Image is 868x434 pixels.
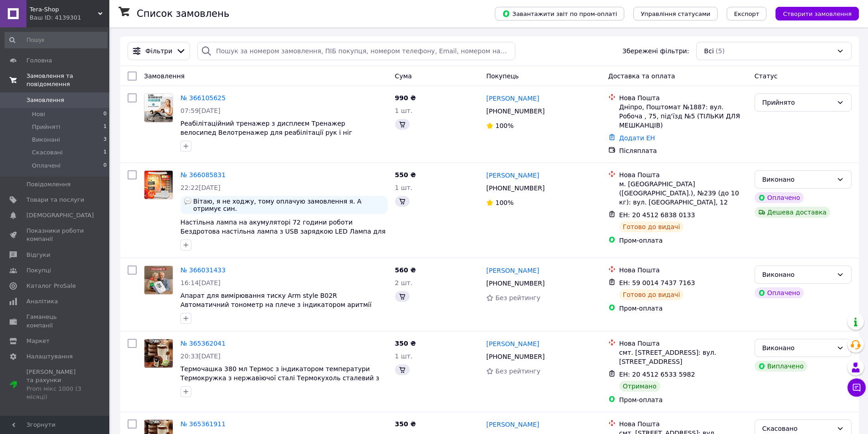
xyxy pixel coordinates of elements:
span: 2 шт. [395,279,413,286]
div: Дешева доставка [755,207,830,218]
div: Виконано [762,343,833,353]
span: Замовлення та повідомлення [26,72,109,88]
span: Оплачені [32,162,61,170]
a: № 365362041 [180,340,226,347]
span: 0 [103,110,107,118]
span: Управління статусами [641,10,710,17]
div: Дніпро, Поштомат №1887: вул. Робоча , 75, під'їзд №5 (ТІЛЬКИ ДЛЯ МЕШКАНЦІВ) [619,102,747,130]
div: Післяплата [619,146,747,155]
button: Управління статусами [633,7,718,20]
div: Ваш ID: 4139301 [30,14,109,22]
span: 100% [495,199,514,206]
div: [PHONE_NUMBER] [484,350,546,363]
span: ЕН: 20 4512 6533 5982 [619,371,695,378]
div: Нова Пошта [619,170,747,179]
input: Пошук за номером замовлення, ПІБ покупця, номером телефону, Email, номером накладної [197,42,515,60]
div: Нова Пошта [619,266,747,275]
a: [PERSON_NAME] [486,339,539,348]
a: Реабілітаційний тренажер з дисплеєм Тренажер велосипед Велотренажер для реабілітації рук і ніг [180,120,352,136]
span: Настільна лампа на акумуляторі 72 години роботи Бездротова настільна лампа з USB зарядкою LED Лам... [180,219,385,244]
span: Прийняті [32,123,60,131]
span: Маркет [26,337,50,345]
img: Фото товару [144,94,173,122]
span: 350 ₴ [395,420,416,428]
a: Додати ЕН [619,134,655,142]
a: Термочашка 380 мл Термос з індикатором температури Термокружка з нержавіючої сталі Термокухоль ст... [180,365,379,391]
div: Скасовано [762,424,833,434]
div: [PHONE_NUMBER] [484,182,546,194]
button: Чат з покупцем [847,378,866,397]
img: Фото товару [144,266,173,294]
a: [PERSON_NAME] [486,266,539,275]
span: 350 ₴ [395,340,416,347]
div: Готово до видачі [619,289,684,300]
div: Нова Пошта [619,419,747,429]
div: Пром-оплата [619,395,747,404]
span: 990 ₴ [395,94,416,102]
a: [PERSON_NAME] [486,94,539,103]
span: Покупці [26,266,51,275]
span: [DEMOGRAPHIC_DATA] [26,211,94,220]
span: Апарат для вимірювання тиску Arm style B02R Автоматичний тонометр на плече з індикатором аритмії [180,292,371,308]
span: 560 ₴ [395,266,416,274]
span: Скасовані [32,148,63,157]
span: Доставка та оплата [608,72,675,80]
span: Без рейтингу [495,368,540,375]
span: 3 [103,136,107,144]
div: [PHONE_NUMBER] [484,277,546,290]
button: Створити замовлення [776,7,859,20]
span: Товари та послуги [26,196,84,204]
div: Prom мікс 1000 (3 місяці) [26,385,84,401]
span: Замовлення [26,96,64,104]
div: Оплачено [755,192,804,203]
span: Замовлення [144,72,185,80]
span: Збережені фільтри: [622,46,689,56]
span: Повідомлення [26,180,71,189]
a: Фото товару [144,93,173,123]
span: Головна [26,56,52,65]
span: 1 шт. [395,107,413,114]
div: Готово до видачі [619,221,684,232]
input: Пошук [5,32,108,48]
a: № 366085831 [180,171,226,179]
h1: Список замовлень [137,8,229,19]
span: Tera-Shop [30,5,98,14]
span: Покупець [486,72,519,80]
a: Фото товару [144,170,173,199]
a: Створити замовлення [766,10,859,17]
div: Пром-оплата [619,304,747,313]
img: :speech_balloon: [184,198,191,205]
a: Фото товару [144,266,173,295]
a: Фото товару [144,339,173,368]
div: Пром-оплата [619,236,747,245]
div: Виконано [762,270,833,280]
span: 1 [103,123,107,131]
a: [PERSON_NAME] [486,171,539,180]
span: 100% [495,122,514,129]
span: 07:59[DATE] [180,107,221,114]
a: [PERSON_NAME] [486,420,539,429]
span: Показники роботи компанії [26,227,84,243]
div: Виплачено [755,361,807,372]
span: Нові [32,110,45,118]
span: Всі [704,46,714,56]
span: 1 шт. [395,352,413,360]
span: Фільтри [145,46,172,56]
span: Вітаю, я не ходжу, тому оплачую замовлення я. А отримує син. [193,198,384,212]
div: м. [GEOGRAPHIC_DATA] ([GEOGRAPHIC_DATA].), №239 (до 10 кг): вул. [GEOGRAPHIC_DATA], 12 [619,179,747,207]
div: смт. [STREET_ADDRESS]: вул. [STREET_ADDRESS] [619,348,747,366]
span: Каталог ProSale [26,282,76,290]
span: 1 [103,148,107,157]
div: Нова Пошта [619,339,747,348]
span: Cума [395,72,412,80]
span: Створити замовлення [783,10,852,17]
img: Фото товару [144,339,173,368]
span: Аналітика [26,297,58,306]
button: Завантажити звіт по пром-оплаті [495,7,624,20]
div: Прийнято [762,97,833,107]
span: 0 [103,162,107,170]
span: Виконані [32,136,60,144]
span: 16:14[DATE] [180,279,221,286]
span: Відгуки [26,251,50,259]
